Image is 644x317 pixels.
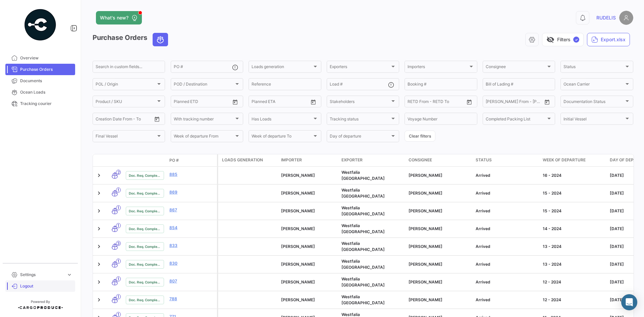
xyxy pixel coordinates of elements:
[543,226,604,232] div: 14 - 2024
[476,226,537,232] div: Arrived
[543,297,604,303] div: 12 - 2024
[5,98,75,109] a: Tracking courier
[129,262,161,267] span: Doc. Req. Completed
[486,100,495,105] input: From
[96,279,102,285] a: Expand/Collapse Row
[341,170,385,181] span: Westfalia Chile
[308,97,318,107] button: Open calendar
[573,37,579,43] span: ✓
[281,279,315,284] span: JAC VANDENBERG
[218,154,278,166] datatable-header-cell: Loads generation
[96,100,156,105] span: Product / SKU
[476,279,537,285] div: Arrived
[266,100,292,105] input: To
[116,188,121,193] span: 1
[96,172,102,179] a: Expand/Collapse Row
[587,33,630,46] button: Export.xlsx
[174,100,183,105] input: From
[341,259,385,270] span: Westfalia Chile
[96,135,156,140] span: Final Vessel
[106,158,123,163] datatable-header-cell: Transport mode
[422,100,448,105] input: To
[129,208,161,214] span: Doc. Req. Completed
[116,312,121,317] span: 1
[330,117,390,122] span: Tracking status
[169,243,214,249] a: 833
[96,208,102,214] a: Expand/Collapse Row
[116,205,121,210] span: 1
[5,75,75,87] a: Documents
[174,135,234,140] span: Week of departure From
[281,262,315,267] span: JAC VANDENBERG
[500,100,527,105] input: To
[409,262,442,267] span: JAC VANDENBERG
[341,276,385,287] span: Westfalia Chile
[543,244,604,250] div: 13 - 2024
[252,65,312,70] span: Loads generation
[96,297,102,303] a: Expand/Collapse Row
[152,114,162,124] button: Open calendar
[409,226,442,231] span: JAC VANDENBERG
[93,33,170,46] h3: Purchase Orders
[5,64,75,75] a: Purchase Orders
[341,157,363,163] span: Exporter
[409,191,442,196] span: JAC VANDENBERG
[281,173,315,178] span: JAC VANDENBERG
[341,188,385,199] span: Westfalia Chile
[169,189,214,195] a: 869
[129,279,161,285] span: Doc. Req. Completed
[278,154,339,166] datatable-header-cell: Importer
[23,8,57,42] img: powered-by.png
[116,223,121,228] span: 1
[169,260,214,266] a: 830
[129,297,161,303] span: Doc. Req. Completed
[96,190,102,197] a: Expand/Collapse Row
[330,65,390,70] span: Exporters
[96,117,105,122] input: From
[20,272,64,278] span: Settings
[20,55,72,61] span: Overview
[129,191,161,196] span: Doc. Req. Completed
[252,100,261,105] input: From
[473,154,540,166] datatable-header-cell: Status
[476,157,492,163] span: Status
[330,100,390,105] span: Stakeholders
[540,154,607,166] datatable-header-cell: Week of departure
[546,36,554,44] span: visibility_off
[230,97,240,107] button: Open calendar
[66,272,72,278] span: expand_more
[174,83,234,88] span: POD / Destination
[96,11,142,24] button: What's new?
[188,100,215,105] input: To
[96,83,156,88] span: POL / Origin
[408,100,417,105] input: From
[486,65,546,70] span: Consignee
[341,241,385,252] span: Westfalia Chile
[543,208,604,214] div: 15 - 2024
[129,173,161,178] span: Doc. Req. Completed
[100,14,128,21] span: What's new?
[281,208,315,213] span: JAC VANDENBERG
[330,135,390,140] span: Day of departure
[621,294,637,310] div: Abrir Intercom Messenger
[169,278,214,284] a: 807
[169,207,214,213] a: 867
[169,296,214,302] a: 788
[408,65,468,70] span: Importers
[96,243,102,250] a: Expand/Collapse Row
[476,190,537,196] div: Arrived
[129,244,161,249] span: Doc. Req. Completed
[405,130,435,142] button: Clear filters
[129,226,161,231] span: Doc. Req. Completed
[116,241,121,246] span: 3
[167,155,217,166] datatable-header-cell: PO #
[116,170,121,175] span: 2
[281,191,315,196] span: JAC VANDENBERG
[476,208,537,214] div: Arrived
[543,172,604,178] div: 16 - 2024
[252,135,312,140] span: Week of departure To
[409,244,442,249] span: JAC VANDENBERG
[409,297,442,302] span: JAC VANDENBERG
[20,283,72,289] span: Logout
[542,33,584,46] button: visibility_offFilters✓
